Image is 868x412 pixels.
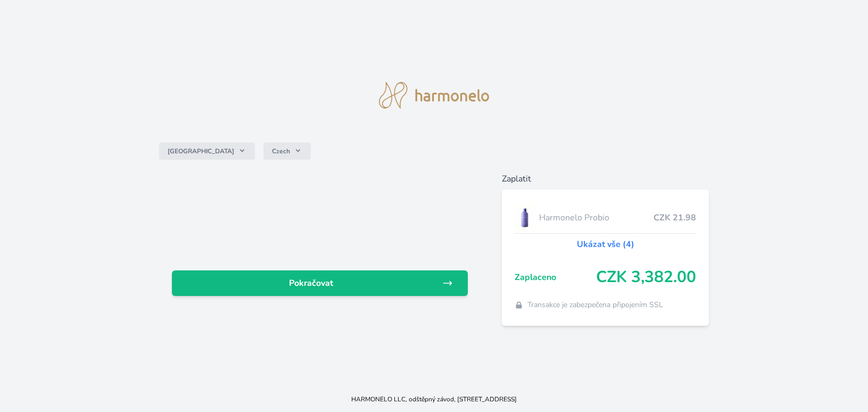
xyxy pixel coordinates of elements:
[527,300,663,310] span: Transakce je zabezpečena připojením SSL
[515,271,597,284] span: Zaplaceno
[168,147,234,155] span: [GEOGRAPHIC_DATA]
[159,143,255,160] button: [GEOGRAPHIC_DATA]
[654,211,696,224] span: CZK 21.98
[577,238,634,251] a: Ukázat vše (4)
[515,204,535,231] img: CLEAN_PROBIO_se_stinem_x-lo.jpg
[172,270,468,296] a: Pokračovat
[502,172,709,185] h6: Zaplatit
[180,277,442,290] span: Pokračovat
[272,147,290,155] span: Czech
[263,143,311,160] button: Czech
[596,268,696,287] span: CZK 3,382.00
[539,211,654,224] span: Harmonelo Probio
[379,82,490,109] img: logo.svg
